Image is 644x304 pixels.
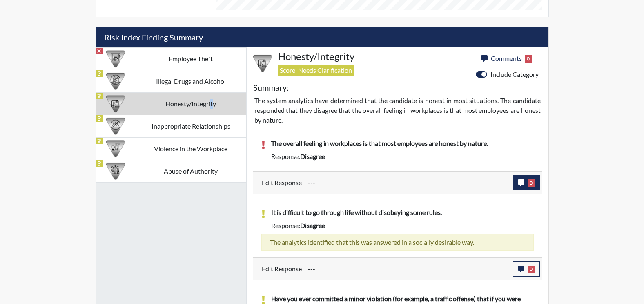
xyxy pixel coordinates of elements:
button: 0 [513,261,540,277]
h4: Honesty/Integrity [278,51,470,63]
span: disagree [300,152,325,160]
span: disagree [300,221,325,229]
td: Illegal Drugs and Alcohol [136,70,246,92]
label: Edit Response [262,261,302,277]
button: 0 [513,175,540,190]
span: 0 [528,179,535,187]
img: CATEGORY%20ICON-07.58b65e52.png [106,49,125,68]
img: CATEGORY%20ICON-01.94e51fac.png [106,162,125,181]
img: CATEGORY%20ICON-11.a5f294f4.png [106,94,125,113]
div: Response: [265,221,540,230]
td: Inappropriate Relationships [136,115,246,137]
p: The system analytics have determined that the candidate is honest in most situations. The candida... [254,96,541,125]
img: CATEGORY%20ICON-26.eccbb84f.png [106,139,125,158]
td: Violence in the Workplace [136,137,246,160]
h5: Summary: [253,83,289,92]
span: 0 [525,55,532,63]
td: Abuse of Authority [136,160,246,182]
h5: Risk Index Finding Summary [96,27,548,47]
div: The analytics identified that this was answered in a socially desirable way. [261,234,534,251]
p: The overall feeling in workplaces is that most employees are honest by nature. [271,139,534,148]
img: CATEGORY%20ICON-12.0f6f1024.png [106,72,125,91]
span: Comments [491,54,522,62]
div: Update the test taker's response, the change might impact the score [302,261,513,277]
label: Edit Response [262,175,302,190]
div: Response: [265,152,540,161]
td: Honesty/Integrity [136,92,246,115]
img: CATEGORY%20ICON-14.139f8ef7.png [106,117,125,136]
button: Comments0 [476,51,537,66]
span: Score: Needs Clarification [278,65,354,76]
label: Include Category [490,69,539,79]
td: Employee Theft [136,47,246,70]
p: It is difficult to go through life without disobeying some rules. [271,208,534,217]
span: 0 [528,266,535,273]
div: Update the test taker's response, the change might impact the score [302,175,513,190]
img: CATEGORY%20ICON-11.a5f294f4.png [253,54,272,73]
